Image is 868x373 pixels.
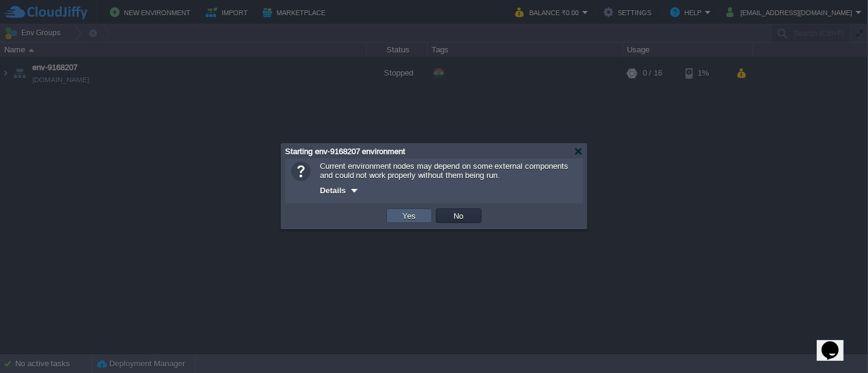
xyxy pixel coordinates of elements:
[450,210,468,221] button: No
[399,210,420,221] button: Yes
[320,162,568,180] span: Current environment nodes may depend on some external components and could not work properly with...
[285,147,406,156] span: Starting env-9168207 environment
[320,186,346,195] span: Details
[817,324,856,361] iframe: chat widget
